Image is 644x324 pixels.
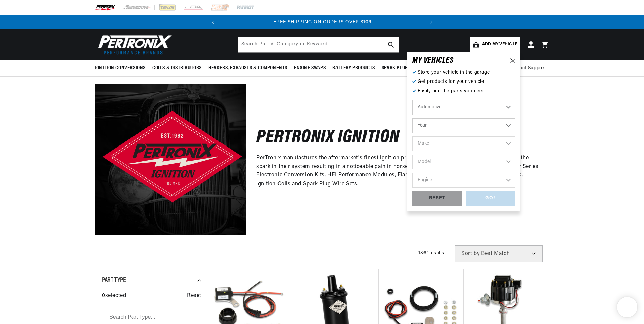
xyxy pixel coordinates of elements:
span: Reset [187,292,201,300]
summary: Spark Plug Wires [378,60,426,76]
p: Store your vehicle in the garage [412,69,515,76]
summary: Product Support [508,60,549,76]
a: Add my vehicle [470,37,520,52]
span: Spark Plug Wires [382,65,423,72]
span: Part Type [102,277,126,284]
span: 1364 results [418,251,444,256]
summary: Headers, Exhausts & Components [205,60,291,76]
summary: Coils & Distributors [149,60,205,76]
span: Ignition Conversions [95,65,146,72]
p: Get products for your vehicle [412,78,515,86]
span: Sort by [461,251,480,256]
div: Announcement [220,19,425,26]
img: Pertronix [95,33,172,56]
div: 2 of 2 [220,19,425,26]
input: Search Part #, Category or Keyword [238,37,399,52]
p: PerTronix manufactures the aftermarket's finest ignition products for enthusiasts who want to upg... [256,154,539,188]
span: Coils & Distributors [152,65,202,72]
button: Translation missing: en.sections.announcements.next_announcement [425,15,438,29]
span: FREE SHIPPING ON ORDERS OVER $109 [273,20,372,25]
select: Model [412,155,515,169]
span: 0 selected [102,292,126,300]
img: Pertronix Ignition [95,84,246,235]
select: Sort by [455,245,543,262]
div: RESET [412,191,462,206]
span: Add my vehicle [482,41,517,48]
h2: Pertronix Ignition [256,130,400,146]
button: search button [384,37,399,52]
select: Engine [412,173,515,188]
span: Battery Products [332,65,375,72]
summary: Battery Products [329,60,378,76]
span: Engine Swaps [294,65,326,72]
select: Year [412,118,515,133]
slideshow-component: Translation missing: en.sections.announcements.announcement_bar [78,15,566,29]
span: Product Support [508,65,546,72]
p: Easily find the parts you need [412,88,515,95]
span: Headers, Exhausts & Components [208,65,287,72]
h6: MY VEHICLE S [412,57,454,64]
button: Translation missing: en.sections.announcements.previous_announcement [206,15,220,29]
summary: Engine Swaps [291,60,329,76]
summary: Ignition Conversions [95,60,149,76]
select: Make [412,136,515,151]
select: Ride Type [412,100,515,115]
